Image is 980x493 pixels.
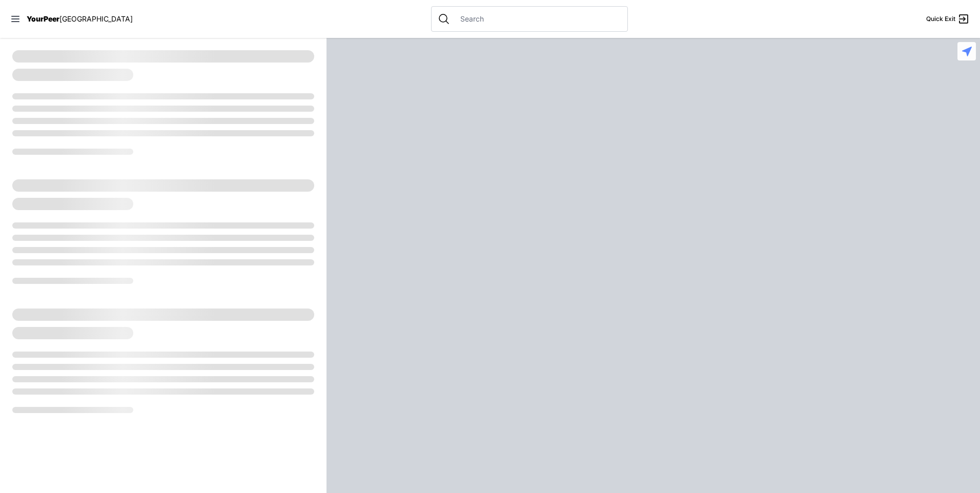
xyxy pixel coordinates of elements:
span: YourPeer [27,14,59,23]
input: Search [454,14,621,24]
span: [GEOGRAPHIC_DATA] [59,14,133,23]
span: Quick Exit [926,15,955,23]
a: Quick Exit [926,13,970,25]
a: YourPeer[GEOGRAPHIC_DATA] [27,16,133,22]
